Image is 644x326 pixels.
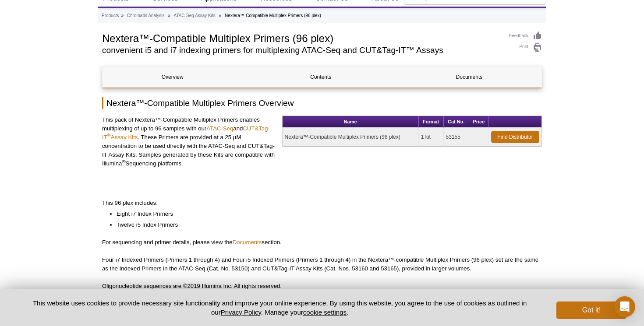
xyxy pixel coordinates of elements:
button: Got it! [556,301,626,319]
a: Chromatin Analysis [127,12,165,20]
th: Name [283,116,419,128]
div: Open Intercom Messenger [614,296,635,317]
li: » [219,13,222,18]
sup: ® [122,159,125,164]
p: This website uses cookies to provide necessary site functionality and improve your online experie... [18,298,542,317]
h2: Nextera™-Compatible Multiplex Primers Overview [102,97,542,109]
li: Nextera™-Compatible Multiplex Primers (96 plex) [225,13,321,18]
p: Oligonucleotide sequences are ©2019 Illumina Inc. All rights reserved. [102,282,542,291]
p: This 96 plex includes: [102,199,542,207]
a: Documents [399,67,539,88]
th: Cat No. [444,116,469,128]
li: Eight i7 Index Primers [117,210,533,218]
a: ATAC-Seq [206,125,233,132]
p: For sequencing and primer details, please view the section. [102,238,542,247]
td: Nextera™-Compatible Multiplex Primers (96 plex) [283,128,419,147]
a: Documents [233,239,262,245]
a: Products [102,12,119,20]
h2: convenient i5 and i7 indexing primers for multiplexing ATAC-Seq and CUT&Tag-IT™ Assays [102,46,500,54]
th: Format [419,116,444,128]
td: 1 kit [419,128,444,147]
a: Feedback [509,31,542,41]
li: » [168,13,170,18]
a: ATAC-Seq Assay Kits [174,12,216,20]
a: Contents [251,67,391,88]
a: Find Distributor [491,131,539,143]
p: Four i7 Indexed Primers (Primers 1 through 4) and Four i5 Indexed Primers (Primers 1 through 4) i... [102,256,542,273]
h1: Nextera™-Compatible Multiplex Primers (96 plex) [102,31,500,44]
li: Twelve i5 Index Primers [117,221,533,229]
a: Overview [103,67,242,88]
button: cookie settings [303,308,347,316]
li: » [121,13,124,18]
p: This pack of Nextera™-Compatible Multiplex Primers enables multiplexing of up to 96 samples with ... [102,116,276,168]
a: Print [509,43,542,53]
td: 53155 [444,128,469,147]
sup: ® [107,133,111,138]
a: Privacy Policy [221,308,261,316]
th: Price [469,116,489,128]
